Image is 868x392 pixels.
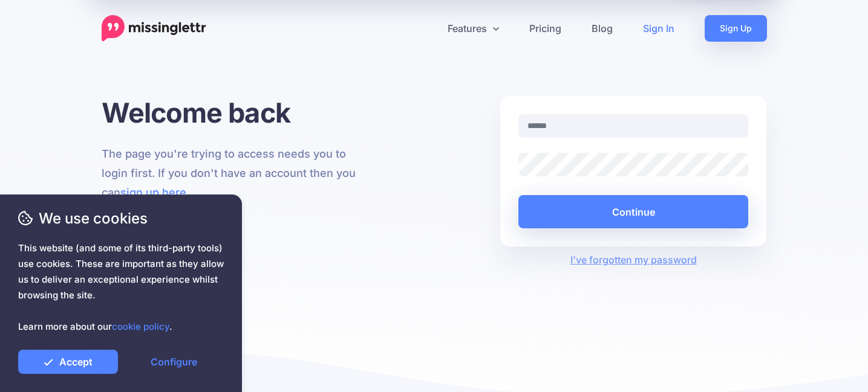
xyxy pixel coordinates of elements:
a: Configure [124,350,224,374]
a: Pricing [514,15,576,42]
a: cookie policy [112,321,169,332]
a: Accept [18,350,118,374]
button: Continue [518,195,749,228]
p: The page you're trying to access needs you to login first. If you don't have an account then you ... [102,144,368,202]
span: We use cookies [18,208,224,229]
a: Features [432,15,514,42]
a: I've forgotten my password [570,254,697,266]
a: sign up here [120,186,186,199]
h1: Welcome back [102,96,368,129]
a: Blog [576,15,628,42]
a: Sign Up [705,15,767,42]
a: Sign In [628,15,690,42]
span: This website (and some of its third-party tools) use cookies. These are important as they allow u... [18,240,224,335]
